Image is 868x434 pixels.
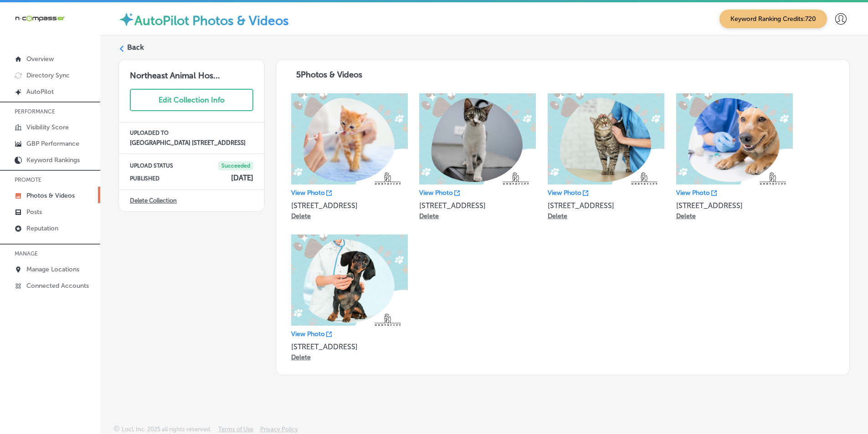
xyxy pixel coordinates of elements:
p: Visibility Score [26,123,69,131]
label: Back [127,42,144,52]
p: Delete [548,212,567,220]
p: Overview [26,55,54,63]
p: Locl, Inc. 2025 all rights reserved. [122,426,211,433]
a: View Photo [291,330,332,338]
p: View Photo [548,189,581,197]
span: Succeeded [218,161,253,170]
p: Keyword Rankings [26,156,80,164]
p: AutoPilot [26,88,54,96]
p: Connected Accounts [26,282,89,290]
p: Photos & Videos [26,192,75,199]
img: Collection thumbnail [291,235,408,326]
p: Delete [291,353,311,361]
p: [STREET_ADDRESS] [419,201,536,210]
p: [STREET_ADDRESS] [291,201,408,210]
img: 660ab0bf-5cc7-4cb8-ba1c-48b5ae0f18e60NCTV_CLogo_TV_Black_-500x88.png [15,14,65,23]
p: View Photo [291,189,325,197]
p: PUBLISHED [130,175,159,182]
p: Posts [26,208,42,216]
p: Delete [291,212,311,220]
p: View Photo [676,189,710,197]
a: Delete Collection [130,197,177,204]
a: View Photo [419,189,460,197]
p: [STREET_ADDRESS] [548,201,664,210]
a: View Photo [291,189,332,197]
p: UPLOAD STATUS [130,163,173,169]
img: Collection thumbnail [676,93,793,184]
p: Manage Locations [26,266,79,273]
p: View Photo [419,189,453,197]
a: View Photo [676,189,717,197]
p: Delete [676,212,696,220]
img: Collection thumbnail [419,93,536,184]
a: View Photo [548,189,588,197]
p: [STREET_ADDRESS] [291,342,408,351]
p: [STREET_ADDRESS] [676,201,793,210]
span: 5 Photos & Videos [296,70,362,80]
img: autopilot-icon [118,11,134,27]
h4: [GEOGRAPHIC_DATA] [STREET_ADDRESS] [130,139,253,146]
p: UPLOADED TO [130,130,253,136]
p: Reputation [26,225,58,232]
span: Keyword Ranking Credits: 720 [719,10,827,28]
button: Edit Collection Info [130,89,253,111]
img: Collection thumbnail [291,93,408,184]
label: AutoPilot Photos & Videos [134,13,289,28]
img: Collection thumbnail [548,93,664,184]
p: View Photo [291,330,325,338]
p: Directory Sync [26,71,70,79]
h4: [DATE] [231,174,253,182]
p: Delete [419,212,439,220]
h3: Northeast Animal Hos... [119,60,264,81]
p: GBP Performance [26,140,79,148]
